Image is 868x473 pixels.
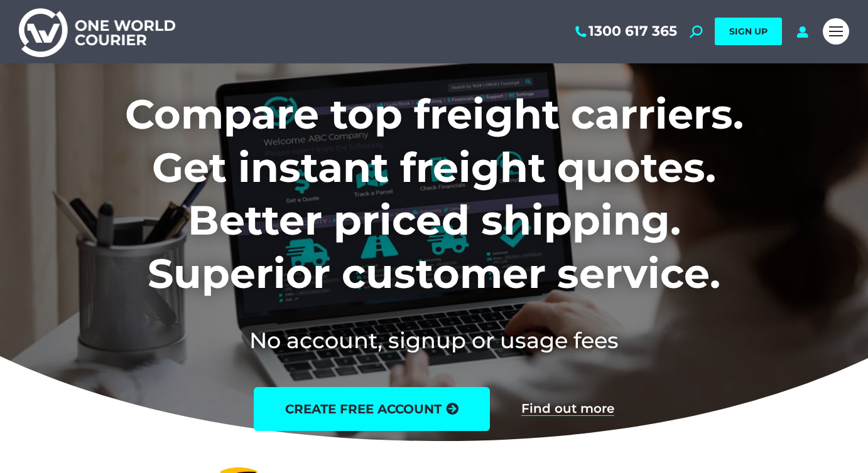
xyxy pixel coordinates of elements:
a: SIGN UP [715,18,782,45]
a: create free account [254,387,490,431]
h2: No account, signup or usage fees [42,325,827,356]
img: One World Courier [19,6,175,57]
h1: Compare top freight carriers. Get instant freight quotes. Better priced shipping. Superior custom... [42,88,827,300]
a: Mobile menu icon [823,18,849,45]
span: SIGN UP [729,26,768,37]
a: Find out more [521,402,614,416]
a: 1300 617 365 [573,23,677,40]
